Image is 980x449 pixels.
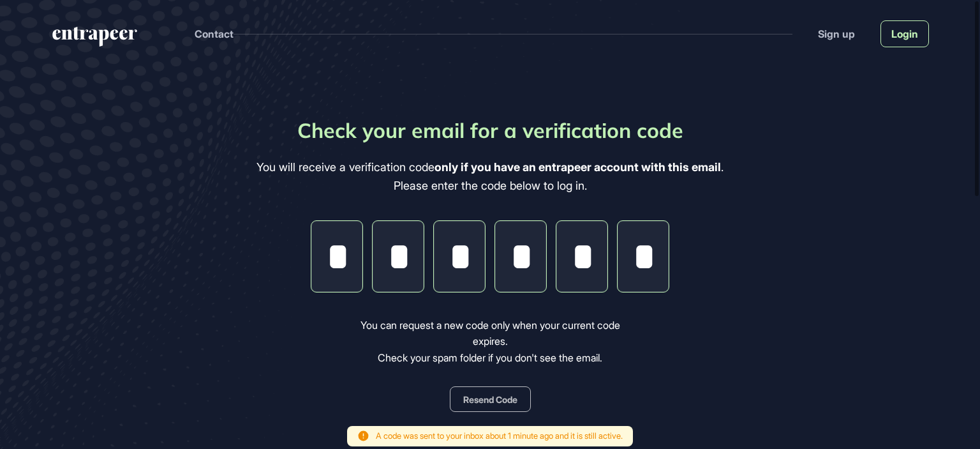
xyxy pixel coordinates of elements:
span: A code was sent to your inbox about 1 minute ago and it is still active. [376,430,623,443]
button: Contact [195,26,234,42]
a: Sign up [818,26,855,42]
div: You will receive a verification code . Please enter the code below to log in. [256,158,724,195]
button: Resend Code [450,386,531,412]
a: Login [880,20,929,47]
div: You can request a new code only when your current code expires. Check your spam folder if you don... [343,317,638,367]
div: Check your email for a verification code [297,115,683,146]
a: entrapeer-logo [51,27,138,51]
b: only if you have an entrapeer account with this email [434,160,721,174]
